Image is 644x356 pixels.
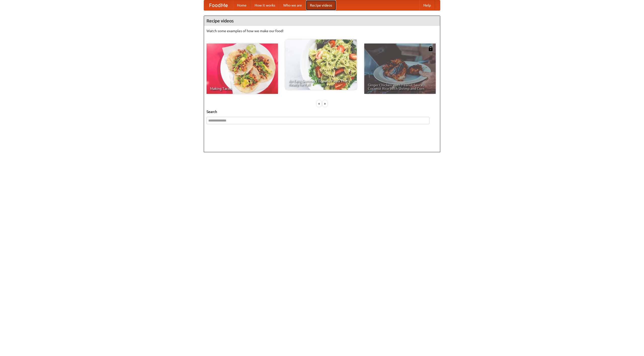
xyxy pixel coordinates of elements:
a: Home [233,0,251,10]
img: 483408.png [428,46,433,51]
a: An Easy, Summery Tomato Pasta That's Ready for Fall [285,39,357,90]
a: Making Tacos [207,44,278,94]
a: Help [419,0,435,10]
span: An Easy, Summery Tomato Pasta That's Ready for Fall [289,79,353,86]
span: Making Tacos [210,87,274,90]
a: Who we are [279,0,306,10]
p: Watch some examples of how we make our food! [207,28,437,33]
a: How it works [251,0,279,10]
div: » [323,100,327,107]
a: Recipe videos [306,0,336,10]
a: FoodMe [204,0,233,10]
h4: Recipe videos [204,16,440,26]
h5: Search [207,109,437,114]
div: « [317,100,321,107]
